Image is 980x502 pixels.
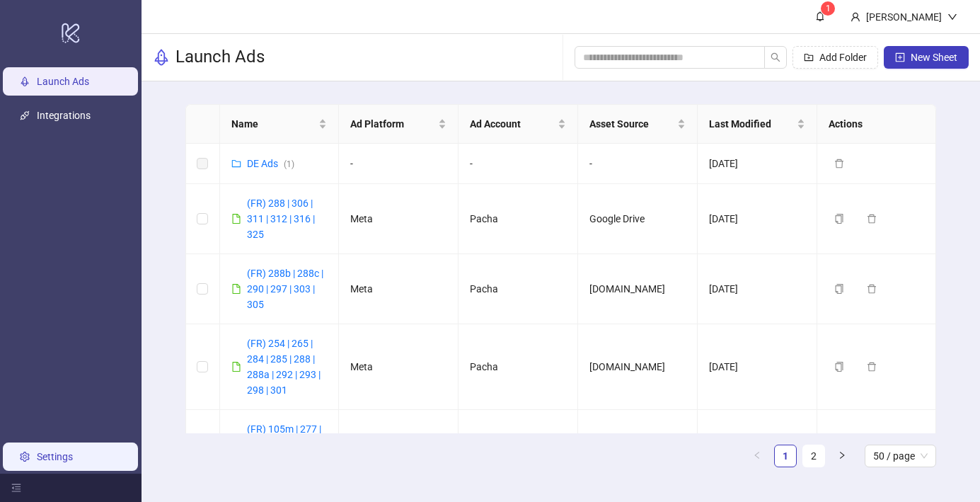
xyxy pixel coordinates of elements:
td: [DATE] [698,324,817,410]
span: delete [867,362,877,372]
button: Add Folder [792,46,878,69]
a: (FR) 288 | 306 | 311 | 312 | 316 | 325 [247,198,315,240]
div: [PERSON_NAME] [860,9,947,25]
span: ( 1 ) [284,159,294,169]
a: Integrations [37,110,91,121]
td: [DATE] [698,144,817,184]
li: 1 [774,445,797,467]
span: right [838,451,846,460]
span: rocket [153,49,170,66]
td: [DATE] [698,410,817,480]
span: user [851,12,860,22]
a: 2 [803,445,824,467]
button: left [746,445,768,467]
th: Actions [817,105,937,144]
td: - [459,144,578,184]
span: New Sheet [911,52,957,63]
span: 50 / page [873,445,928,467]
a: Settings [37,451,73,462]
a: (FR) 288b | 288c | 290 | 297 | 303 | 305 [247,268,323,310]
a: DE Ads(1) [247,158,294,169]
span: Add Folder [819,52,867,63]
td: - [339,144,459,184]
td: Pacha [459,184,578,254]
span: Last Modified [709,116,794,132]
td: - [578,144,698,184]
td: Pacha [459,254,578,324]
th: Ad Account [459,105,578,144]
h3: Launch Ads [175,46,265,69]
span: Ad Account [470,116,555,132]
div: Page Size [865,445,936,467]
span: copy [834,284,844,294]
span: Asset Source [589,116,674,132]
td: Pacha [459,324,578,410]
span: file [231,362,241,372]
td: [DATE] [698,184,817,254]
li: Next Page [831,445,853,467]
td: [DOMAIN_NAME] [578,254,698,324]
span: Name [231,116,316,132]
li: Previous Page [746,445,768,467]
td: Google Drive [578,184,698,254]
span: Ad Platform [350,116,435,132]
button: New Sheet [884,46,969,69]
span: copy [834,362,844,372]
span: folder-add [804,52,814,62]
span: down [947,12,957,22]
a: 1 [775,445,796,467]
td: Meta [339,254,459,324]
span: delete [867,284,877,294]
span: delete [867,214,877,224]
td: Pacha [459,410,578,480]
span: file [231,284,241,294]
span: search [771,52,780,62]
span: folder [231,159,241,169]
td: [DATE] [698,254,817,324]
td: Meta [339,410,459,480]
td: [DOMAIN_NAME] [578,324,698,410]
span: bell [815,11,825,21]
button: right [831,445,853,467]
span: menu-fold [11,483,21,493]
span: copy [834,214,844,224]
td: Meta [339,184,459,254]
td: Meta [339,324,459,410]
span: plus-square [895,52,905,62]
th: Ad Platform [339,105,459,144]
li: 2 [802,445,825,467]
sup: 1 [821,1,835,16]
span: file [231,214,241,224]
span: delete [834,159,844,169]
a: (FR) 105m | 277 | 278 | 282 | 294 | 295 | 307 | 308 [247,423,321,466]
a: (FR) 254 | 265 | 284 | 285 | 288 | 288a | 292 | 293 | 298 | 301 [247,338,321,396]
td: Google Drive [578,410,698,480]
a: Launch Ads [37,76,89,87]
th: Asset Source [578,105,698,144]
span: left [753,451,761,460]
th: Name [220,105,340,144]
span: 1 [826,4,831,13]
th: Last Modified [698,105,817,144]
